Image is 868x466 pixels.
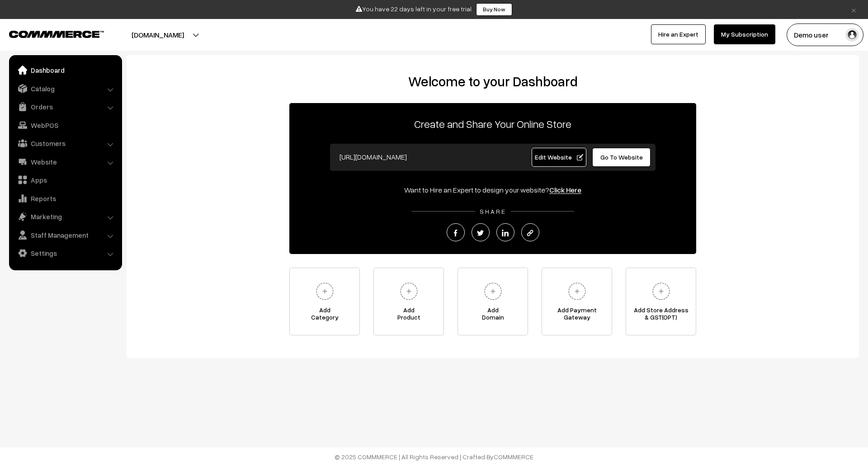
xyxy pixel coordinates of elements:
[3,3,865,16] div: You have 22 days left in your free trial
[11,62,119,78] a: Dashboard
[532,148,587,167] a: Edit Website
[787,24,863,46] button: Demo user
[475,207,511,215] span: SHARE
[11,190,119,207] a: Reports
[396,279,421,304] img: plus.svg
[11,208,119,225] a: Marketing
[458,306,528,325] span: Add Domain
[9,28,88,39] a: COMMMERCE
[600,153,643,161] span: Go To Website
[290,306,359,325] span: Add Category
[549,185,581,194] a: Click Here
[458,268,528,335] a: AddDomain
[626,268,696,335] a: Add Store Address& GST(OPT)
[373,268,444,335] a: AddProduct
[626,306,696,325] span: Add Store Address & GST(OPT)
[494,453,533,461] a: COMMMERCE
[11,135,119,151] a: Customers
[11,99,119,115] a: Orders
[374,306,443,325] span: Add Product
[9,31,104,38] img: COMMMERCE
[312,279,337,304] img: plus.svg
[845,28,859,42] img: user
[592,148,651,167] a: Go To Website
[289,268,360,335] a: AddCategory
[481,279,505,304] img: plus.svg
[11,80,119,97] a: Catalog
[565,279,590,304] img: plus.svg
[11,172,119,188] a: Apps
[535,153,583,161] span: Edit Website
[714,24,775,44] a: My Subscription
[100,24,216,46] button: [DOMAIN_NAME]
[11,154,119,170] a: Website
[11,227,119,243] a: Staff Management
[11,117,119,133] a: WebPOS
[11,245,119,261] a: Settings
[649,279,674,304] img: plus.svg
[542,268,612,335] a: Add PaymentGateway
[651,24,706,44] a: Hire an Expert
[848,4,860,15] a: ×
[542,306,612,325] span: Add Payment Gateway
[136,73,850,89] h2: Welcome to your Dashboard
[289,184,696,195] div: Want to Hire an Expert to design your website?
[289,116,696,132] p: Create and Share Your Online Store
[476,3,512,16] a: Buy Now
